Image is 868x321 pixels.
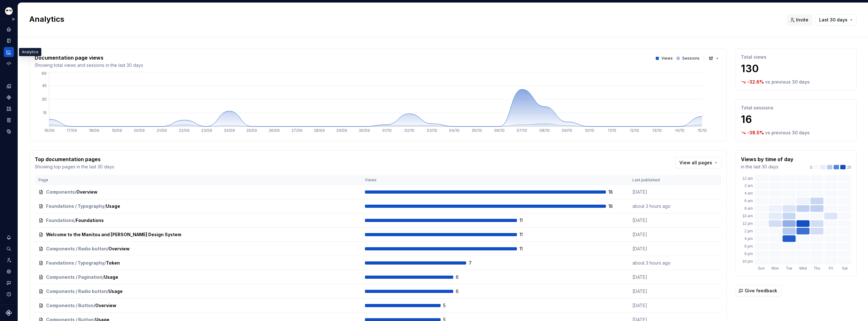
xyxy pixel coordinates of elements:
tspan: 23/09 [201,128,212,133]
svg: Supernova Logo [6,310,12,316]
span: / [75,189,76,195]
button: Notifications [4,232,14,242]
text: Sun [758,266,765,271]
span: / [107,246,108,252]
span: Components [46,189,75,195]
button: Expand sidebar [9,15,18,24]
span: 6 [456,274,472,280]
p: 0 [810,165,812,170]
p: [DATE] [632,302,680,309]
a: Storybook stories [4,115,14,125]
tspan: 30 [42,97,47,102]
tspan: 15 [43,110,47,115]
tspan: 27/09 [291,128,302,133]
p: [DATE] [632,288,680,295]
p: Showing total views and sessions in the last 30 days [35,62,143,68]
a: Assets [4,104,14,114]
text: 2 pm [744,229,753,233]
p: Total views [741,54,851,60]
p: [DATE] [632,217,680,224]
span: 11 [519,217,536,224]
span: Foundations / Typography [46,203,104,209]
button: Search ⌘K [4,244,14,254]
span: Components / Pagination [46,274,103,280]
a: Design tokens [4,81,14,91]
text: Tue [786,266,793,271]
p: vs previous 30 days [765,130,810,136]
text: 12 pm [742,221,753,226]
tspan: 12/10 [630,128,639,133]
text: 8 am [744,206,753,211]
tspan: 02/10 [404,128,414,133]
tspan: 29/09 [336,128,347,133]
p: [DATE] [632,231,680,238]
p: Documentation page views [35,54,143,61]
tspan: 03/10 [427,128,437,133]
p: Showing top pages in the last 30 days [35,164,114,170]
button: Contact support [4,278,14,288]
tspan: 13/10 [652,128,662,133]
a: Invite team [4,255,14,265]
tspan: 14/10 [675,128,684,133]
tspan: 15/10 [698,128,707,133]
span: Components / Button [46,302,94,309]
span: 11 [519,231,536,238]
text: 12 am [742,176,753,181]
p: in the last 30 days [741,164,794,170]
tspan: 09/10 [562,128,572,133]
span: Overview [95,302,116,309]
tspan: 20/09 [134,128,145,133]
span: / [104,203,106,209]
text: 4 pm [744,236,753,241]
text: 6 pm [744,244,753,248]
p: about 3 hours ago [632,203,680,209]
div: Data sources [4,126,14,137]
text: 2 am [744,184,753,188]
tspan: 28/09 [314,128,325,133]
a: Home [4,24,14,34]
p: -32.6 % [747,79,764,85]
div: Settings [4,266,14,277]
tspan: 24/09 [224,128,235,133]
th: Last published [629,175,683,185]
a: Analytics [4,47,14,57]
span: Foundations / Typography [46,260,104,266]
h2: Analytics [29,14,779,24]
tspan: 19/09 [112,128,122,133]
div: Components [4,92,14,102]
p: [DATE] [632,274,680,280]
tspan: 07/10 [517,128,527,133]
text: 8 pm [744,252,753,256]
div: Documentation [4,36,14,46]
tspan: 45 [42,83,47,88]
span: Usage [104,274,118,280]
tspan: 30/09 [359,128,370,133]
span: Invite [796,17,808,23]
a: Code automation [4,58,14,68]
tspan: 25/09 [246,128,257,133]
p: Total sessions [741,105,851,111]
tspan: 08/10 [539,128,550,133]
tspan: 60 [42,71,47,76]
span: 11 [519,246,536,252]
tspan: 01/10 [382,128,392,133]
span: Usage [108,288,123,295]
span: Components / Radio button [46,288,107,295]
tspan: 21/09 [157,128,167,133]
p: [DATE] [632,189,680,195]
p: 130 [741,62,851,75]
p: about 3 hours ago [632,260,680,266]
tspan: 10/10 [585,128,594,133]
span: 18 [608,189,625,195]
p: Views by time of day [741,155,794,163]
span: Token [106,260,120,266]
p: vs previous 30 days [765,79,810,85]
